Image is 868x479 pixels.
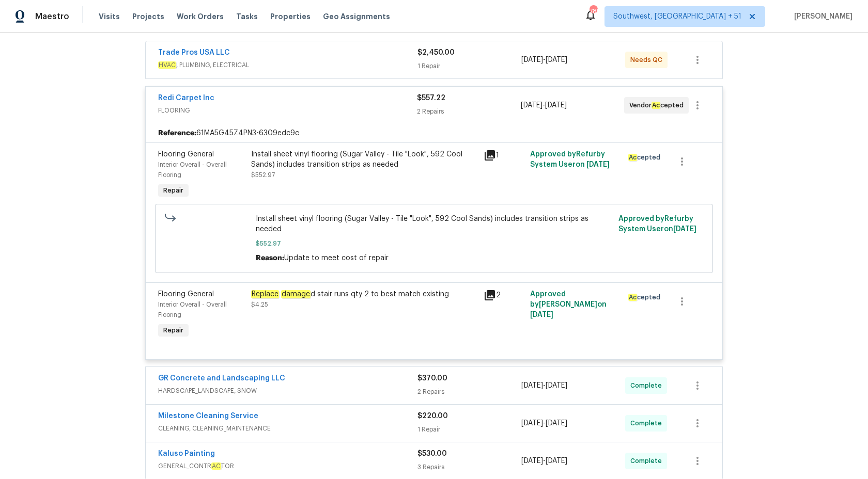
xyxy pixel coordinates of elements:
[521,456,567,466] span: -
[158,461,417,471] span: GENERAL_CONTR TOR
[790,11,853,22] span: [PERSON_NAME]
[177,11,224,22] span: Work Orders
[521,382,543,389] span: [DATE]
[628,154,637,161] em: Ac
[546,420,567,427] span: [DATE]
[613,11,741,22] span: Southwest, [GEOGRAPHIC_DATA] + 51
[35,11,69,22] span: Maestro
[521,420,543,427] span: [DATE]
[284,254,389,262] span: Update to meet cost of repair
[521,418,567,428] span: -
[546,56,567,63] span: [DATE]
[521,55,567,65] span: -
[251,301,268,308] span: $4.25
[158,128,196,138] b: Reference:
[521,102,542,109] span: [DATE]
[546,457,567,465] span: [DATE]
[158,375,285,382] a: GR Concrete and Landscaping LLC
[521,380,567,391] span: -
[146,124,722,142] div: 61MA5G45Z4PN3-6309edc9c
[251,290,279,298] em: Replace
[417,375,447,382] span: $370.00
[484,289,524,301] div: 2
[158,49,230,56] a: Trade Pros USA LLC
[256,238,613,249] span: $552.97
[521,457,543,465] span: [DATE]
[99,11,120,22] span: Visits
[417,424,521,435] div: 1 Repair
[323,11,390,22] span: Geo Assignments
[630,55,667,65] span: Needs QC
[586,161,610,168] span: [DATE]
[159,185,188,196] span: Repair
[530,151,610,168] span: Approved by Refurby System User on
[417,94,445,102] span: $557.22
[236,13,258,20] span: Tasks
[158,301,227,318] span: Interior Overall - Overall Flooring
[256,214,613,234] span: Install sheet vinyl flooring (Sugar Valley - Tile "Look", 592 Cool Sands) includes transition str...
[630,418,666,428] span: Complete
[417,106,520,117] div: 2 Repairs
[158,61,176,69] em: HVAC
[530,291,607,318] span: Approved by [PERSON_NAME] on
[673,226,696,233] span: [DATE]
[417,462,521,472] div: 3 Repairs
[158,105,417,116] span: FLOORING
[630,456,666,466] span: Complete
[158,94,214,102] a: Redi Carpet Inc
[629,100,688,110] span: Vendor cepted
[417,61,521,71] div: 1 Repair
[281,290,311,298] em: damage
[590,6,597,17] div: 785
[652,102,660,109] em: Ac
[545,102,567,109] span: [DATE]
[158,162,227,178] span: Interior Overall - Overall Flooring
[158,423,417,434] span: CLEANING, CLEANING_MAINTENANCE
[521,56,543,63] span: [DATE]
[158,60,417,70] span: , PLUMBING, ELECTRICAL
[158,151,214,158] span: Flooring General
[628,294,637,301] em: Ac
[417,49,455,56] span: $2,450.00
[256,254,284,262] span: Reason:
[132,11,164,22] span: Projects
[158,386,417,396] span: HARDSCAPE_LANDSCAPE, SNOW
[630,380,666,391] span: Complete
[211,462,221,470] em: AC
[484,149,524,162] div: 1
[628,292,664,302] span: cepted
[158,412,258,420] a: Milestone Cleaning Service
[530,311,553,318] span: [DATE]
[628,152,664,163] span: cepted
[417,412,448,420] span: $220.00
[546,382,567,389] span: [DATE]
[521,100,567,110] span: -
[251,289,477,299] div: d stair runs qty 2 to best match existing
[159,325,188,336] span: Repair
[158,450,215,457] a: Kaluso Painting
[158,291,214,298] span: Flooring General
[618,215,696,233] span: Approved by Refurby System User on
[251,149,477,170] div: Install sheet vinyl flooring (Sugar Valley - Tile "Look", 592 Cool Sands) includes transition str...
[417,450,447,457] span: $530.00
[270,11,311,22] span: Properties
[417,387,521,397] div: 2 Repairs
[251,172,275,178] span: $552.97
